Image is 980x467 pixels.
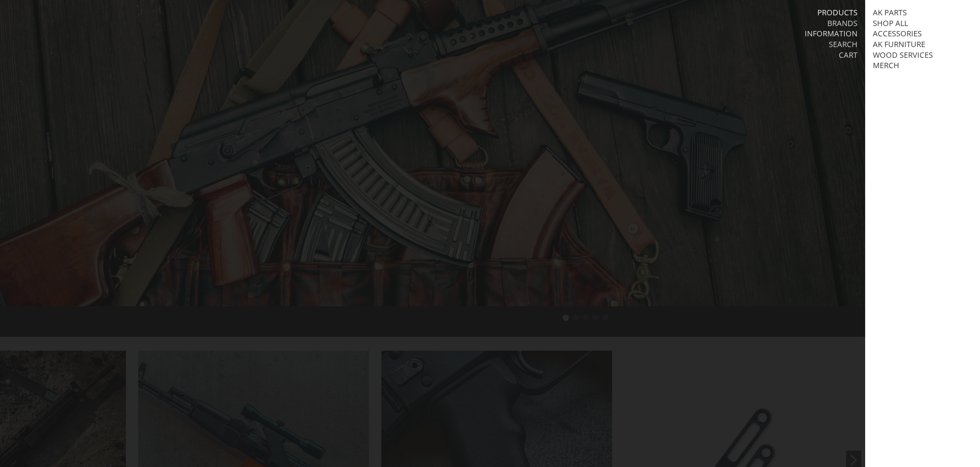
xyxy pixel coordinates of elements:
a: Shop All [873,18,908,28]
a: Cart [839,50,857,60]
a: AK Furniture [873,39,925,49]
a: Accessories [873,29,922,39]
a: Information [805,29,857,39]
a: Search [829,39,857,49]
a: Wood Services [873,50,933,60]
a: Merch [873,60,899,70]
a: AK Parts [873,8,907,18]
a: Brands [827,18,857,28]
a: Products [817,8,857,18]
